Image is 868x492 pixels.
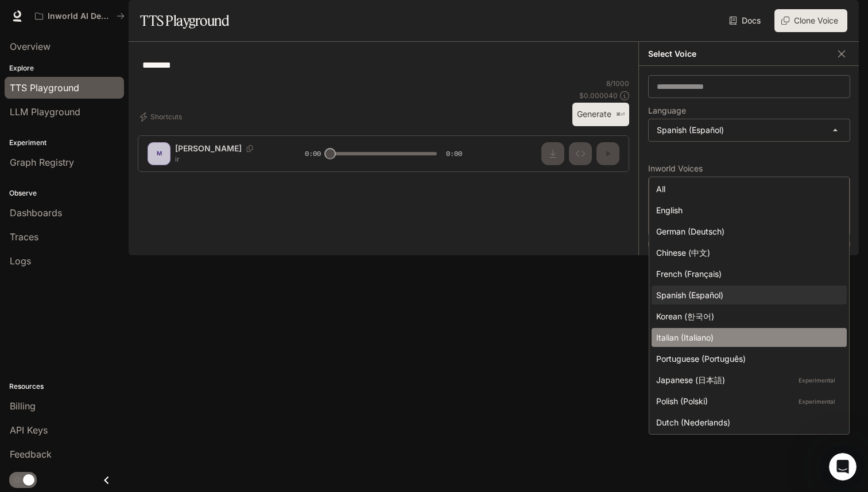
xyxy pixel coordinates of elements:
[656,247,838,259] div: Chinese (中文)
[656,353,838,365] div: Portuguese (Português)
[656,374,838,386] div: Japanese (日本語)
[656,310,838,322] div: Korean (한국어)
[656,268,838,280] div: French (Français)
[656,183,838,195] div: All
[796,396,838,407] p: Experimental
[656,395,838,407] div: Polish (Polski)
[656,416,838,428] div: Dutch (Nederlands)
[656,225,838,237] div: German (Deutsch)
[796,375,838,385] p: Experimental
[656,289,838,301] div: Spanish (Español)
[656,204,838,216] div: English
[829,453,857,481] iframe: Intercom live chat
[656,331,838,343] div: Italian (Italiano)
